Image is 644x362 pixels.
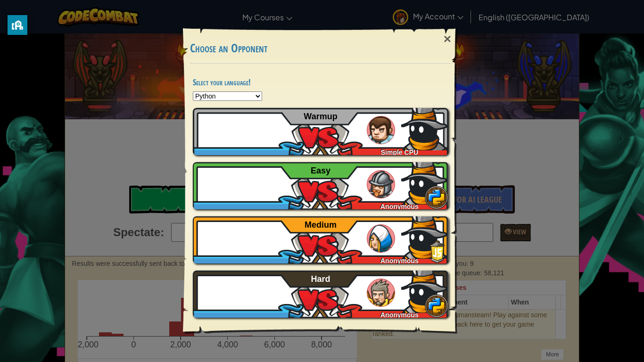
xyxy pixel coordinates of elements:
span: Easy [311,166,330,175]
span: Simple CPU [381,148,418,156]
a: Anonymous [193,271,448,318]
img: D9Gn6IRSMNXHwAAAABJRU5ErkJggg== [401,103,448,150]
span: Warmup [304,112,337,121]
span: Anonymous [380,257,419,264]
img: D9Gn6IRSMNXHwAAAABJRU5ErkJggg== [401,266,448,313]
button: privacy banner [8,15,27,35]
img: humans_ladder_easy.png [367,170,395,198]
h3: Choose an Opponent [190,42,451,55]
a: Anonymous [193,162,448,209]
span: Hard [311,274,330,284]
img: D9Gn6IRSMNXHwAAAABJRU5ErkJggg== [401,157,448,205]
img: humans_ladder_tutorial.png [367,116,395,144]
span: Medium [305,220,337,230]
a: Simple CPU [193,108,448,155]
span: Anonymous [380,311,419,319]
h4: Select your language! [193,78,448,87]
a: Anonymous [193,216,448,263]
div: × [437,25,458,53]
span: Anonymous [380,203,419,210]
img: humans_ladder_hard.png [367,279,395,307]
img: D9Gn6IRSMNXHwAAAABJRU5ErkJggg== [401,212,448,259]
img: humans_ladder_medium.png [367,224,395,253]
